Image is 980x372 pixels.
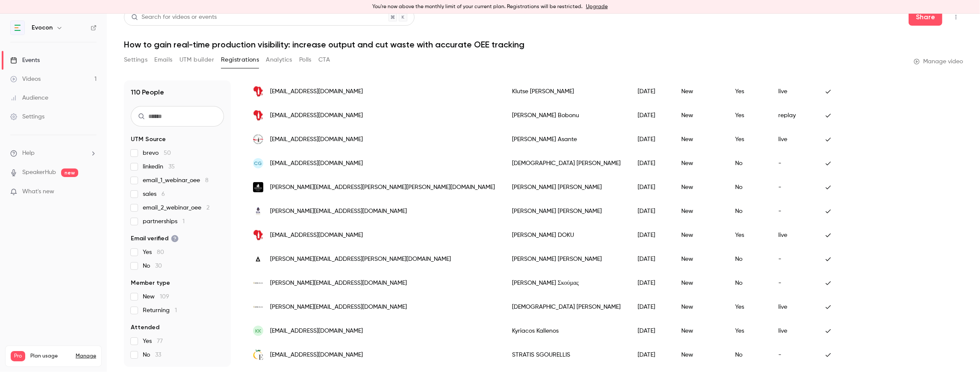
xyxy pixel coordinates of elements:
a: Manage video [914,57,963,66]
div: Events [10,56,40,65]
span: Email verified [131,234,179,243]
a: Upgrade [586,3,608,10]
div: [DATE] [629,151,673,175]
span: partnerships [143,217,185,226]
div: Settings [10,112,44,121]
div: [PERSON_NAME] [PERSON_NAME] [503,199,629,223]
span: No [143,351,161,359]
div: [DATE] [629,103,673,127]
span: 30 [155,263,162,269]
div: [DATE] [629,80,673,103]
div: New [673,127,727,151]
div: - [770,199,816,223]
div: Yes [727,80,770,103]
button: Share [909,9,942,26]
span: [PERSON_NAME][EMAIL_ADDRESS][PERSON_NAME][PERSON_NAME][DOMAIN_NAME] [270,183,495,192]
div: [DATE] [629,175,673,199]
span: [EMAIL_ADDRESS][DOMAIN_NAME] [270,135,363,144]
span: [PERSON_NAME][EMAIL_ADDRESS][DOMAIN_NAME] [270,207,407,216]
div: [DATE] [629,271,673,295]
img: hydratedrinksgroup.com [253,254,263,264]
img: ccbagroup.com [253,230,263,240]
div: Yes [727,319,770,343]
span: new [61,168,78,177]
img: ccbagroup.com [253,110,263,121]
a: Manage [76,353,96,360]
div: No [727,175,770,199]
span: 33 [155,352,161,358]
button: Registrations [221,53,259,67]
div: No [727,343,770,367]
span: No [143,262,162,270]
span: [EMAIL_ADDRESS][DOMAIN_NAME] [270,327,363,336]
span: 1 [182,218,185,224]
div: [PERSON_NAME] [PERSON_NAME] [503,175,629,199]
div: [PERSON_NAME] Σκούμας [503,271,629,295]
div: [DATE] [629,127,673,151]
img: frederic-robinson.co.uk [253,182,263,192]
div: No [727,199,770,223]
div: New [673,103,727,127]
span: 50 [164,150,171,156]
button: CTA [318,53,330,67]
img: soyahellas.gr [253,278,263,288]
div: [DATE] [629,247,673,271]
div: STRATIS SGOURELLIS [503,343,629,367]
span: 77 [157,338,163,344]
span: [EMAIL_ADDRESS][DOMAIN_NAME] [270,351,363,360]
span: Yes [143,337,163,345]
span: Plan usage [30,353,71,360]
span: email_2_webinar_oee [143,204,209,212]
span: [PERSON_NAME][EMAIL_ADDRESS][DOMAIN_NAME] [270,303,407,312]
div: No [727,247,770,271]
span: CG [254,159,262,167]
div: - [770,175,816,199]
span: 2 [206,205,209,211]
span: Help [22,149,35,158]
span: [PERSON_NAME][EMAIL_ADDRESS][PERSON_NAME][DOMAIN_NAME] [270,255,451,264]
div: [PERSON_NAME] [PERSON_NAME] [503,247,629,271]
button: Analytics [266,53,292,67]
img: eza.gr [253,206,263,216]
div: New [673,151,727,175]
div: - [770,151,816,175]
div: live [770,319,816,343]
span: Returning [143,306,177,315]
h1: How to gain real-time production visibility: increase output and cut waste with accurate OEE trac... [124,39,963,50]
span: 8 [205,177,209,183]
span: 109 [160,294,169,300]
div: - [770,247,816,271]
span: KK [255,327,261,335]
span: email_1_webinar_oee [143,176,209,185]
div: Yes [727,127,770,151]
span: [EMAIL_ADDRESS][DOMAIN_NAME] [270,87,363,96]
img: elbak.gr [253,350,263,360]
img: ccbagroup.com [253,86,263,97]
button: Emails [154,53,172,67]
span: brevo [143,149,171,157]
span: sales [143,190,165,198]
span: 1 [175,307,177,313]
div: [PERSON_NAME] Asante [503,127,629,151]
span: [EMAIL_ADDRESS][DOMAIN_NAME] [270,111,363,120]
div: Search for videos or events [131,13,217,22]
div: New [673,295,727,319]
a: SpeakerHub [22,168,56,177]
div: Videos [10,75,41,83]
button: Settings [124,53,147,67]
span: 6 [162,191,165,197]
div: No [727,271,770,295]
div: Audience [10,94,48,102]
div: Yes [727,295,770,319]
div: New [673,80,727,103]
div: New [673,343,727,367]
div: New [673,175,727,199]
li: help-dropdown-opener [10,149,97,158]
h6: Evocon [32,24,53,32]
div: Klutse [PERSON_NAME] [503,80,629,103]
div: [DATE] [629,199,673,223]
div: New [673,319,727,343]
div: [DATE] [629,319,673,343]
div: [DATE] [629,343,673,367]
div: live [770,127,816,151]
